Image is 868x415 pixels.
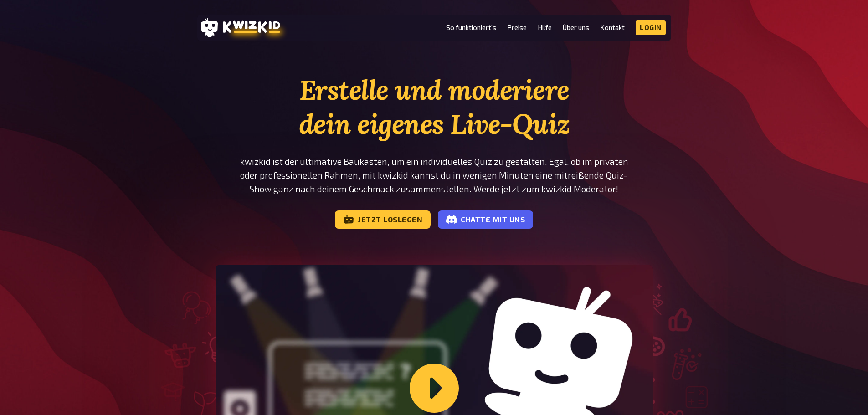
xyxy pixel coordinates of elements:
[446,24,496,31] a: So funktioniert's
[216,155,653,196] p: kwizkid ist der ultimative Baukasten, um ein individuelles Quiz zu gestalten. Egal, ob im private...
[636,20,666,35] a: Login
[600,24,625,31] a: Kontakt
[438,210,533,229] a: Chatte mit uns
[216,73,653,141] h1: Erstelle und moderiere dein eigenes Live-Quiz
[563,24,589,31] a: Über uns
[335,210,431,229] a: Jetzt loslegen
[507,24,527,31] a: Preise
[538,24,552,31] a: Hilfe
